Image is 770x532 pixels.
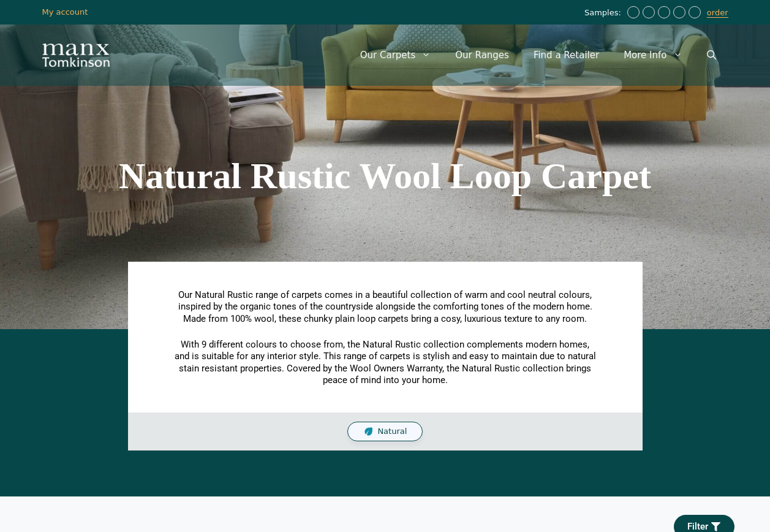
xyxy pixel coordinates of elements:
span: Natural [377,427,407,437]
span: Filter [687,522,708,531]
a: Our Carpets [348,37,444,74]
a: More Info [611,37,694,74]
a: Our Ranges [443,37,521,74]
nav: Primary [348,37,728,74]
h1: Natural Rustic Wool Loop Carpet [42,158,728,194]
a: Open Search Bar [695,37,728,74]
span: With 9 different colours to choose from, the Natural Rustic collection complements modern homes, ... [175,339,596,386]
a: Find a Retailer [521,37,611,74]
img: Manx Tomkinson [42,44,110,67]
a: My account [42,7,88,17]
span: Samples: [584,8,624,18]
span: Our Natural Rustic range of carpets comes in a beautiful collection of warm and cool neutral colo... [178,289,592,324]
a: order [707,8,728,18]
